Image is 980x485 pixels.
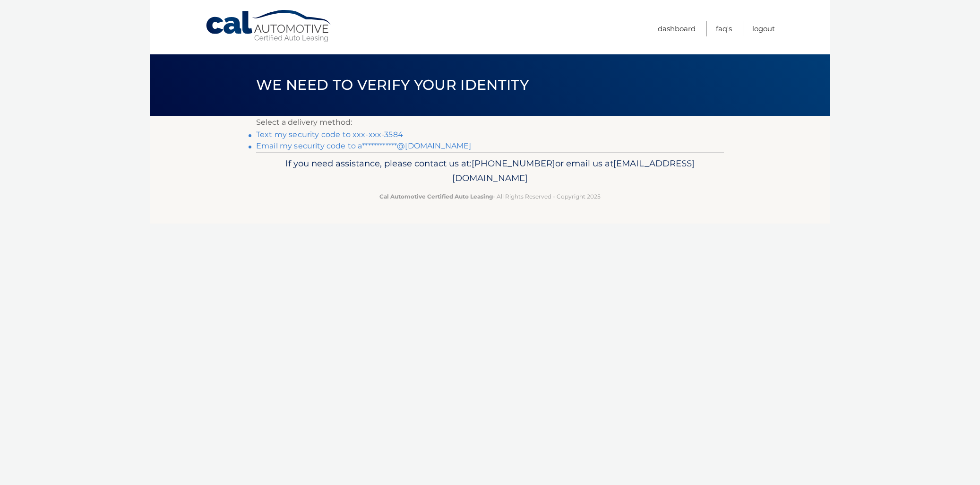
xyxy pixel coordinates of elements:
p: If you need assistance, please contact us at: or email us at [262,156,718,186]
a: Logout [752,21,775,36]
a: Dashboard [658,21,696,36]
span: [PHONE_NUMBER] [472,158,555,169]
strong: Cal Automotive Certified Auto Leasing [379,193,493,200]
a: FAQ's [716,21,732,36]
p: - All Rights Reserved - Copyright 2025 [262,191,718,201]
span: We need to verify your identity [256,76,529,94]
p: Select a delivery method: [256,116,724,129]
a: Text my security code to xxx-xxx-3584 [256,130,403,139]
a: Cal Automotive [205,9,333,43]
